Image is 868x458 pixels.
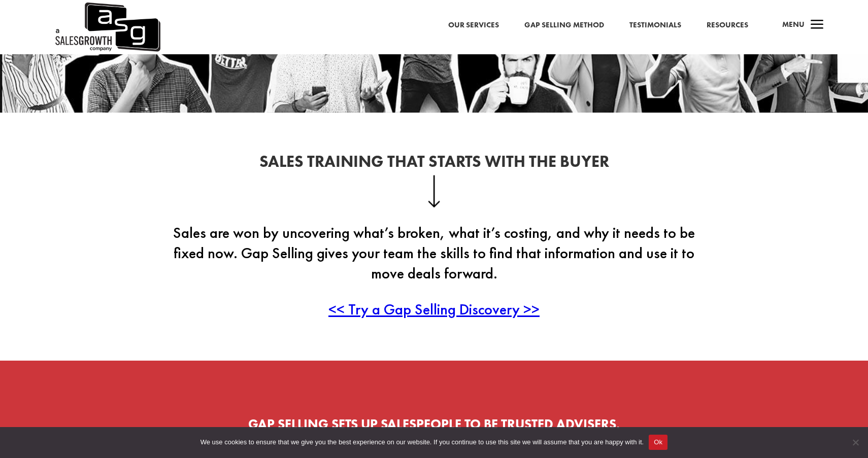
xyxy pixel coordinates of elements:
[850,437,860,447] span: No
[328,299,540,319] a: << Try a Gap Selling Discovery >>
[524,19,604,32] a: Gap Selling Method
[807,15,827,36] span: a
[160,417,708,436] h2: Gap Selling SETS UP SALESPEOPLE TO BE TRUSTED ADVISERS.
[160,154,708,175] h2: Sales Training That Starts With the Buyer
[160,223,708,299] p: Sales are won by uncovering what’s broken, what it’s costing, and why it needs to be fixed now. G...
[649,435,667,450] button: Ok
[782,19,805,29] span: Menu
[201,437,644,447] span: We use cookies to ensure that we give you the best experience on our website. If you continue to ...
[629,19,681,32] a: Testimonials
[428,175,441,207] img: down-arrow
[707,19,748,32] a: Resources
[448,19,499,32] a: Our Services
